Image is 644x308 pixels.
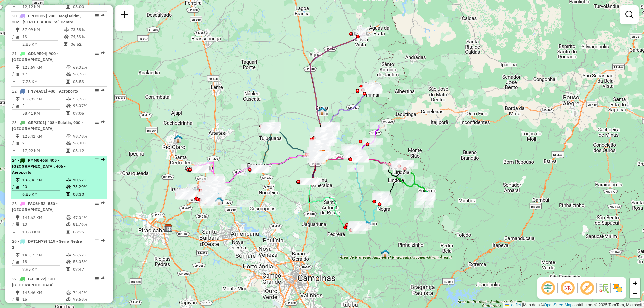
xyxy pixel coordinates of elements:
span: Ocultar deslocamento [540,280,556,296]
td: = [12,191,15,198]
i: % de utilização do peso [66,65,71,69]
i: Distância Total [16,215,20,220]
td: / [12,296,15,303]
td: / [12,71,15,77]
td: 7,95 KM [22,266,66,273]
span: | 406 - Aeroporto [46,88,78,94]
img: Tuiuti [381,249,390,258]
i: Distância Total [16,253,20,257]
span: FNV4A51 [28,88,46,94]
td: / [12,258,15,265]
i: Tempo total em rota [66,149,70,153]
td: 13 [22,221,66,228]
td: / [12,102,15,109]
td: 55,76% [73,96,105,102]
i: % de utilização do peso [66,97,71,101]
a: Zoom out [630,288,640,298]
i: Total de Atividades [16,72,20,76]
i: % de utilização do peso [66,134,71,138]
td: 17 [22,71,66,77]
i: Distância Total [16,134,20,138]
i: Total de Atividades [16,141,20,145]
td: = [12,266,15,273]
em: Rota exportada [101,239,105,243]
i: % de utilização da cubagem [66,141,71,145]
i: % de utilização do peso [64,28,69,32]
td: 17,92 KM [22,147,66,154]
span: 27 - [12,276,57,287]
span: 20 - [12,13,81,24]
em: Opções [95,89,99,93]
em: Rota exportada [101,89,105,93]
span: DVT1H79 [28,239,46,244]
i: % de utilização da cubagem [66,260,71,264]
td: 37,09 KM [22,26,64,33]
em: Opções [95,120,99,124]
td: 18 [22,258,66,265]
i: % de utilização da cubagem [64,35,69,39]
i: Distância Total [16,291,20,295]
td: / [12,33,15,40]
td: 2 [22,102,66,109]
img: 619 UDC Light Rio Claro [174,134,183,143]
i: % de utilização do peso [66,253,71,257]
i: Distância Total [16,28,20,32]
span: | 405 - [GEOGRAPHIC_DATA], 406 - Aeroporto [12,158,66,175]
td: 08:00 [73,3,105,10]
span: GJF0E22 [28,276,45,281]
i: Total de Atividades [16,222,20,226]
a: Exibir filtros [623,8,636,21]
td: 6,85 KM [22,191,66,198]
i: % de utilização do peso [66,215,71,220]
td: = [12,78,15,85]
td: 15 [22,296,66,303]
div: Atividade não roteirizada - DEPOSITO DE BEBIDAS [192,166,209,173]
i: Distância Total [16,97,20,101]
td: 69,32% [73,64,105,71]
td: 99,68% [73,296,105,303]
td: 143,15 KM [22,252,66,258]
td: 08:25 [73,229,105,235]
i: % de utilização da cubagem [66,297,71,301]
td: 96,07% [73,102,105,109]
em: Opções [95,14,99,18]
a: OpenStreetMap [544,303,573,307]
img: Socoro [422,191,431,199]
span: + [633,279,637,287]
td: 136,96 KM [22,177,66,183]
img: CDD Piracicaba [164,224,173,233]
i: Tempo total em rota [66,230,70,234]
em: Rota exportada [101,158,105,162]
span: 22 - [12,88,78,94]
td: 7 [22,140,66,146]
td: = [12,110,15,117]
i: Total de Atividades [16,297,20,301]
td: 73,58% [70,26,104,33]
span: | 550 - [GEOGRAPHIC_DATA] [12,201,58,212]
td: = [12,147,15,154]
td: = [12,41,15,48]
i: % de utilização da cubagem [66,72,71,76]
a: Zoom in [630,278,640,288]
i: Tempo total em rota [66,192,70,196]
td: 96,52% [73,252,105,258]
img: PA - Limeira [215,197,223,205]
em: Opções [95,276,99,281]
td: 2,85 KM [22,41,64,48]
td: = [12,229,15,235]
span: | 900 - [GEOGRAPHIC_DATA] [12,51,58,62]
a: Nova sessão e pesquisa [118,8,131,23]
i: Total de Atividades [16,35,20,39]
img: Estiva Gerbi [318,107,327,115]
td: = [12,3,15,10]
em: Rota exportada [101,120,105,124]
div: Map data © contributors,© 2025 TomTom, Microsoft [503,302,644,308]
i: % de utilização do peso [66,178,71,182]
td: 10,89 KM [22,229,66,235]
em: Opções [95,51,99,55]
td: 145,46 KM [22,289,66,296]
em: Rota exportada [101,14,105,18]
td: 141,62 KM [22,214,66,221]
img: Amparo [363,220,372,229]
i: Tempo total em rota [66,267,70,271]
